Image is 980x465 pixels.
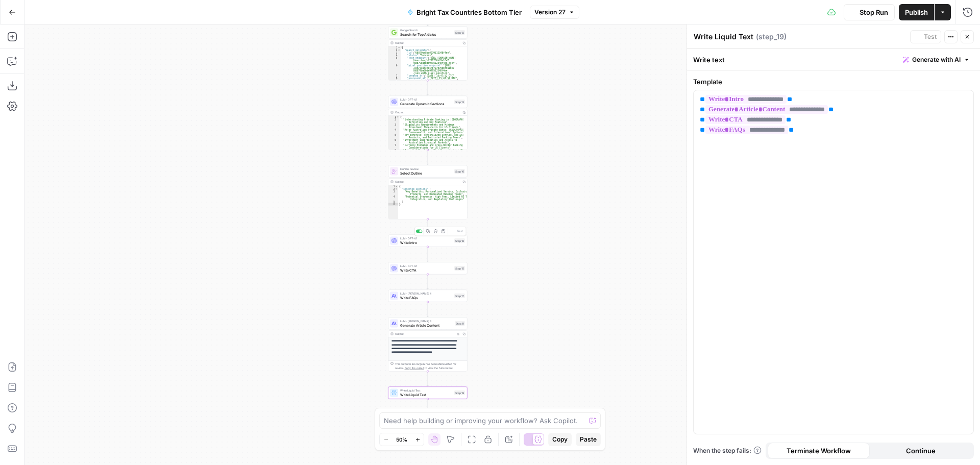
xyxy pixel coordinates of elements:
div: Google SearchSearch for Top ArticlesStep 12Output{ "search_metadata":{ "id":"68879ba8bde979512348... [388,27,468,81]
span: When the step fails: [693,446,762,455]
div: 6 [388,139,400,144]
div: 1 [388,46,401,49]
span: LLM · [PERSON_NAME] 4 [400,319,453,323]
span: Toggle code folding, rows 1 through 10 [397,116,400,118]
div: Step 15 [454,266,465,271]
button: Paste [576,433,601,446]
div: 6 [388,203,398,206]
div: 8 [388,77,401,80]
span: Select Outline [400,170,452,176]
div: Human ReviewSelect OutlineStep 10Output{ "selected_sections":[ "Key Benefits: Personalized Servic... [388,165,468,219]
span: Terminate Workflow [787,446,851,456]
g: Edge from step_19 to end [427,399,429,414]
div: 2 [388,188,398,190]
span: Generate with AI [912,55,961,64]
span: Write FAQs [400,295,452,300]
div: Step 13 [454,100,465,104]
div: 4 [388,54,401,57]
div: 7 [388,75,401,77]
div: 5 [388,201,398,203]
div: 1 [388,116,400,118]
g: Edge from step_10 to step_16 [427,219,429,234]
button: Publish [899,4,934,20]
span: Continue [906,446,936,456]
label: Template [693,77,974,87]
span: Copy the output [405,366,424,370]
span: Generate Article Content [400,323,453,328]
span: 50% [396,435,407,444]
div: Step 10 [454,169,465,174]
g: Edge from step_17 to step_11 [427,302,429,317]
button: Continue [870,443,972,459]
div: Write Liquid TextWrite Liquid TextStep 19 [388,387,468,399]
g: Edge from step_11 to step_19 [427,372,429,386]
div: Output [395,180,459,184]
span: Toggle code folding, rows 2 through 5 [395,188,398,190]
div: 3 [388,124,400,129]
div: 3 [388,190,398,195]
div: 4 [388,195,398,201]
span: Copy [552,435,568,444]
span: Toggle code folding, rows 1 through 6 [395,185,398,188]
div: Write text [687,49,980,70]
span: Write Liquid Text [400,392,452,397]
div: 5 [388,134,400,139]
button: Generate with AI [899,53,974,66]
div: 2 [388,118,400,124]
div: 7 [388,144,400,149]
div: Output [395,41,459,45]
div: LLM · GPT-4.1Write IntroStep 16Test [388,235,468,247]
span: Paste [580,435,597,444]
div: 2 [388,49,401,52]
div: LLM · [PERSON_NAME] 4Write FAQsStep 17 [388,290,468,302]
span: Generate Dynamic Sections [400,101,452,106]
span: Version 27 [534,8,566,17]
div: 6 [388,64,401,75]
div: 9 [388,80,401,100]
span: Stop Run [860,7,888,17]
g: Edge from step_16 to step_15 [427,247,429,262]
button: Bright Tax Countries Bottom Tier [401,4,528,20]
span: Write Liquid Text [400,388,452,393]
div: 5 [388,57,401,64]
span: LLM · GPT-4.1 [400,264,452,268]
span: Write Intro [400,240,452,245]
button: Test [910,30,941,43]
div: Step 19 [454,390,465,395]
span: Google Search [400,28,452,32]
g: Edge from step_15 to step_17 [427,275,429,289]
span: Search for Top Articles [400,32,452,37]
div: 3 [388,52,401,54]
div: This output is too large & has been abbreviated for review. to view the full content. [395,362,465,370]
div: Output [395,110,459,114]
button: Version 27 [530,6,579,19]
span: LLM · GPT-4.1 [400,97,452,102]
button: Test [449,228,465,235]
span: Toggle code folding, rows 1 through 228 [398,46,401,49]
g: Edge from step_9 to step_12 [427,11,429,26]
textarea: Write Liquid Text [694,32,753,42]
span: Test [924,32,937,41]
span: LLM · [PERSON_NAME] 4 [400,291,452,296]
span: LLM · GPT-4.1 [400,236,452,240]
div: LLM · GPT-4.1Generate Dynamic SectionsStep 13Output[ "Understanding Private Banking in [GEOGRAPHI... [388,96,468,150]
div: 8 [388,149,400,157]
span: Test [457,229,463,234]
g: Edge from step_13 to step_10 [427,150,429,165]
span: ( step_19 ) [756,32,787,42]
div: Output [395,332,453,336]
div: 4 [388,129,400,134]
g: Edge from step_12 to step_13 [427,81,429,95]
span: Write CTA [400,267,452,273]
span: Toggle code folding, rows 2 through 12 [398,49,401,52]
div: Step 16 [454,238,465,243]
span: Human Review [400,167,452,171]
div: 1 [388,185,398,188]
div: Step 11 [455,321,465,326]
button: Copy [548,433,572,446]
div: Step 12 [454,30,465,35]
span: Publish [905,7,928,17]
button: Stop Run [844,4,895,20]
div: LLM · GPT-4.1Write CTAStep 15 [388,262,468,275]
div: Step 17 [454,293,465,298]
